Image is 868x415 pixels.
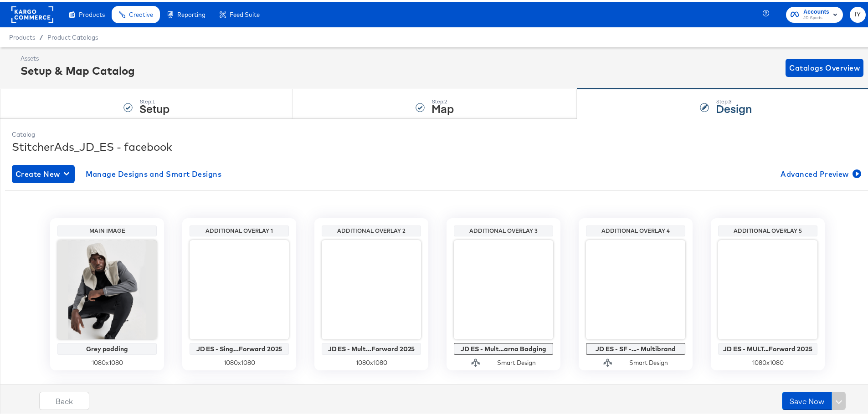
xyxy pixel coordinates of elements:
div: 1080 x 1080 [322,357,421,365]
div: 1080 x 1080 [190,357,289,365]
div: Smart Design [497,357,536,365]
button: Catalogs Overview [786,57,863,75]
div: Step: 3 [716,97,752,103]
span: Create New [15,166,71,179]
div: 1080 x 1080 [718,357,817,365]
span: Catalogs Overview [789,60,860,72]
div: Grey padding [60,343,154,351]
div: Step: 2 [431,97,454,103]
div: 1080 x 1080 [57,357,157,365]
div: Catalog [12,128,863,137]
div: Main Image [60,225,154,233]
div: Smart Design [629,357,668,365]
div: Additional Overlay 1 [192,225,287,233]
div: JD ES - Mult...arna Badging [456,343,551,351]
button: Create New [12,163,75,181]
div: JD ES - MULT...Forward 2025 [720,343,815,351]
button: Manage Designs and Smart Designs [82,163,226,181]
div: Additional Overlay 4 [588,225,683,233]
span: Reporting [177,9,205,16]
span: Products [9,32,35,39]
div: JD ES - Mult...Forward 2025 [324,343,419,351]
button: Back [39,390,89,408]
div: JD ES - Sing...Forward 2025 [192,343,287,351]
a: Product Catalogs [47,32,98,39]
div: Setup & Map Catalog [21,61,135,77]
div: Step: 1 [139,97,169,103]
span: Advanced Preview [781,166,859,179]
div: Additional Overlay 2 [324,225,419,233]
span: / [35,32,47,39]
span: Creative [129,9,153,16]
button: Advanced Preview [777,163,863,181]
strong: Map [431,99,454,114]
span: IY [853,8,862,18]
span: Feed Suite [230,9,260,16]
span: Manage Designs and Smart Designs [86,166,222,179]
div: Additional Overlay 3 [456,225,551,233]
span: JD Sports [803,13,829,20]
strong: Design [716,99,752,114]
div: Assets [21,52,135,61]
button: Save Now [782,390,832,408]
div: Additional Overlay 5 [720,225,815,233]
div: StitcherAds_JD_ES - facebook [12,137,863,153]
div: JD ES - SF -...- Multibrand [588,343,683,351]
strong: Setup [139,99,169,114]
button: AccountsJD Sports [786,5,843,21]
span: Products [79,9,105,16]
span: Accounts [803,5,829,15]
button: IY [850,5,866,21]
